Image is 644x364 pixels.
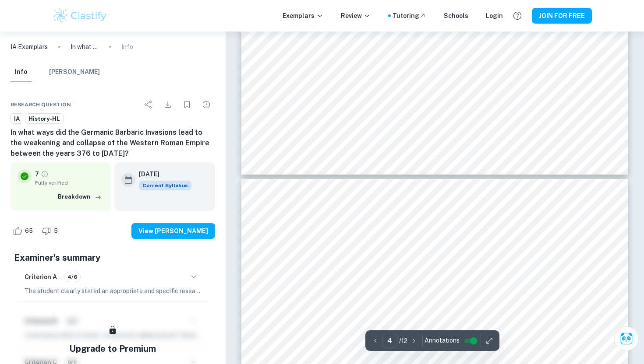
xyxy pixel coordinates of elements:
[198,96,215,113] div: Report issue
[444,11,468,21] a: Schools
[11,115,23,123] span: IA
[35,179,104,187] span: Fully verified
[11,63,32,82] button: Info
[11,42,48,52] a: IA Exemplars
[69,342,156,355] h5: Upgrade to Premium
[510,8,525,23] button: Help and Feedback
[399,336,407,346] p: / 12
[20,227,38,235] span: 65
[25,286,201,296] p: The student clearly stated an appropriate and specific research question regarding the Germanic B...
[121,42,133,52] p: Info
[393,11,426,21] a: Tutoring
[486,11,503,21] a: Login
[71,42,99,52] p: In what ways did the Germanic Barbaric Invasions lead to the weakening and collapse of the Wester...
[25,113,64,124] a: History-HL
[14,251,212,264] h5: Examiner's summary
[341,11,371,21] p: Review
[159,96,177,113] div: Download
[11,113,23,124] a: IA
[52,7,108,24] img: Clastify logo
[49,227,63,235] span: 5
[178,96,196,113] div: Bookmark
[614,326,639,351] button: Ask Clai
[532,8,592,24] button: JOIN FOR FREE
[425,336,460,345] span: Annotations
[25,272,57,282] h6: Criterion A
[11,224,38,238] div: Like
[56,190,104,203] button: Breakdown
[39,224,63,238] div: Dislike
[25,115,63,123] span: History-HL
[139,181,191,190] span: Current Syllabus
[35,169,39,179] p: 7
[41,170,49,178] a: Grade fully verified
[139,181,191,190] div: This exemplar is based on the current syllabus. Feel free to refer to it for inspiration/ideas wh...
[11,127,215,159] h6: In what ways did the Germanic Barbaric Invasions lead to the weakening and collapse of the Wester...
[283,11,323,21] p: Exemplars
[140,96,157,113] div: Share
[64,273,80,281] span: 4/6
[49,63,100,82] button: [PERSON_NAME]
[11,101,71,108] span: Research question
[131,223,215,239] button: View [PERSON_NAME]
[139,169,184,179] h6: [DATE]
